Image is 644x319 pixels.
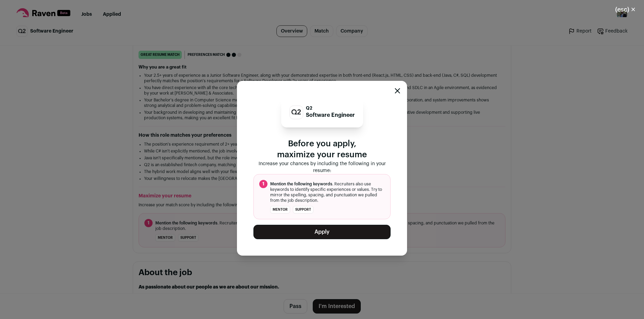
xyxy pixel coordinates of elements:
[290,107,303,118] img: 816d2c66cdecaf4552b8f07053ab0def2c4c32d9b9047c9275a1e054f306f874.jpg
[253,160,391,174] p: Increase your chances by including the following in your resume:
[293,206,313,213] li: support
[395,88,400,94] button: Close modal
[607,2,644,17] button: Close modal
[306,111,355,119] p: Software Engineer
[259,180,267,188] span: 1
[306,106,355,111] p: Q2
[270,182,332,186] span: Mention the following keywords
[253,138,391,160] p: Before you apply, maximize your resume
[270,206,290,213] li: mentor
[270,181,385,203] span: . Recruiters also use keywords to identify specific experiences or values. Try to mirror the spel...
[253,225,391,239] button: Apply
